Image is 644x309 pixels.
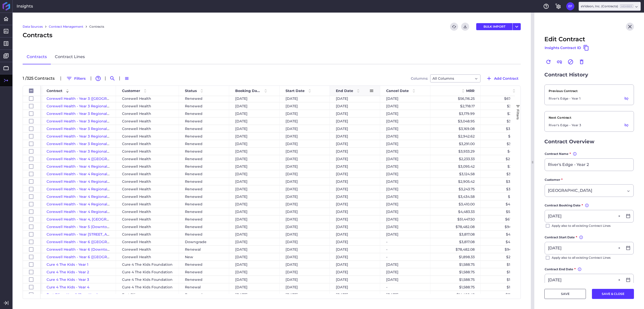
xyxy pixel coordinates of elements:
[47,217,131,222] a: Corewell Health - Year 4, [GEOGRAPHIC_DATA]
[430,200,481,208] div: $3,410.00
[179,246,229,253] div: Renewal
[279,268,330,276] div: [DATE]
[430,231,481,238] div: $3,817.08
[49,24,83,29] a: Contract Management
[47,209,125,214] span: Corewell Health - Year 4 Regionals (United)
[481,163,531,170] div: $37,145.00
[411,77,428,80] span: Columns:
[89,24,104,29] a: Contracts
[430,95,481,102] div: $56,116.25
[229,215,279,223] div: [DATE]
[179,276,229,283] div: Renewed
[481,148,531,155] div: $47,199.45
[481,170,531,178] div: $37,495.00
[47,96,132,101] span: Corewell Health - Year 3 ([GEOGRAPHIC_DATA])
[430,268,481,276] div: $1,588.75
[229,268,279,276] div: [DATE]
[592,289,634,299] button: SAVE & CLOSE
[51,50,89,64] a: Contract Lines
[549,95,580,102] span: River's Edge - Year 1
[380,208,430,215] div: [DATE]
[481,133,531,140] div: $35,311.49
[430,283,481,291] div: $1,588.75
[47,240,147,244] a: Corewell Health - Year 6 ([GEOGRAPHIC_DATA] prorate)
[47,149,125,154] a: Corewell Health - Year 3 Regionals (United)
[430,170,481,178] div: $3,124.58
[47,179,125,184] span: Corewell Health - Year 4 Regionals (Gerber)
[229,110,279,117] div: [DATE]
[47,172,151,176] a: Corewell Health - Year 4 Regionals ([GEOGRAPHIC_DATA])
[617,242,623,254] button: Close
[229,178,279,185] div: [DATE]
[229,231,279,238] div: [DATE]
[380,291,430,298] div: [DATE]
[330,261,380,268] div: [DATE]
[330,215,380,223] div: [DATE]
[481,215,531,223] div: $617,370.00
[279,178,330,185] div: [DATE]
[279,155,330,162] div: [DATE]
[229,185,279,193] div: [DATE]
[179,148,229,155] div: Renewed
[229,246,279,253] div: [DATE]
[380,193,430,200] div: [DATE]
[330,253,380,260] div: [DATE]
[47,157,133,161] span: Corewell Health - Year 4 ([GEOGRAPHIC_DATA])
[47,126,151,131] span: Corewell Health - Year 3 Regionals ([GEOGRAPHIC_DATA])
[47,164,151,169] a: Corewell Health - Year 4 Regionals ([GEOGRAPHIC_DATA])
[513,23,521,30] button: User Menu
[430,276,481,283] div: $1,588.75
[554,2,562,10] button: General Settings
[555,58,563,66] button: Link
[542,2,550,10] button: Help
[545,184,634,197] div: Dropdown select
[380,170,430,178] div: [DATE]
[229,102,279,110] div: [DATE]
[279,276,330,283] div: [DATE]
[380,261,430,268] div: [DATE]
[430,238,481,245] div: $3,817.08
[179,170,229,178] div: Renewed
[481,246,531,253] div: $941,785.00
[47,277,89,282] span: Cure 4 The Kids - Year 3
[481,117,531,125] div: $36,587.42
[330,170,380,178] div: [DATE]
[330,110,380,117] div: [DATE]
[47,225,141,229] a: Corewell Health - Year 5 (Downtown and Regionals)
[47,104,125,108] a: Corewell Health - Year 3 Regionals (Gerber)
[179,117,229,125] div: Renewed
[430,155,481,162] div: $2,233.33
[481,110,531,117] div: $38,159.93
[179,133,229,140] div: Renewed
[481,155,531,162] div: $26,800.00
[330,133,380,140] div: [DATE]
[179,231,229,238] div: Renewed
[545,274,623,286] input: Select Date
[279,283,330,291] div: [DATE]
[380,155,430,162] div: [DATE]
[179,253,229,260] div: New
[430,178,481,185] div: $2,905.42
[179,208,229,215] div: Renewed
[229,291,279,298] div: [DATE]
[23,95,41,102] div: Press SPACE to select this row.
[481,140,531,147] div: $39,491.96
[179,163,229,170] div: Renewed
[626,23,634,31] button: Close
[23,50,51,64] a: Contracts
[481,95,531,102] div: $673,395.00
[432,75,454,81] span: All Columns
[481,268,531,276] div: $19,065.00
[179,110,229,117] div: Renewed
[179,155,229,162] div: Renewed
[229,163,279,170] div: [DATE]
[545,159,633,171] input: Name your contract
[122,95,151,102] span: Corewell Health
[330,155,380,162] div: [DATE]
[229,238,279,245] div: [DATE]
[64,74,88,82] button: Filters
[380,200,430,208] div: [DATE]
[430,291,481,298] div: $14,460.42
